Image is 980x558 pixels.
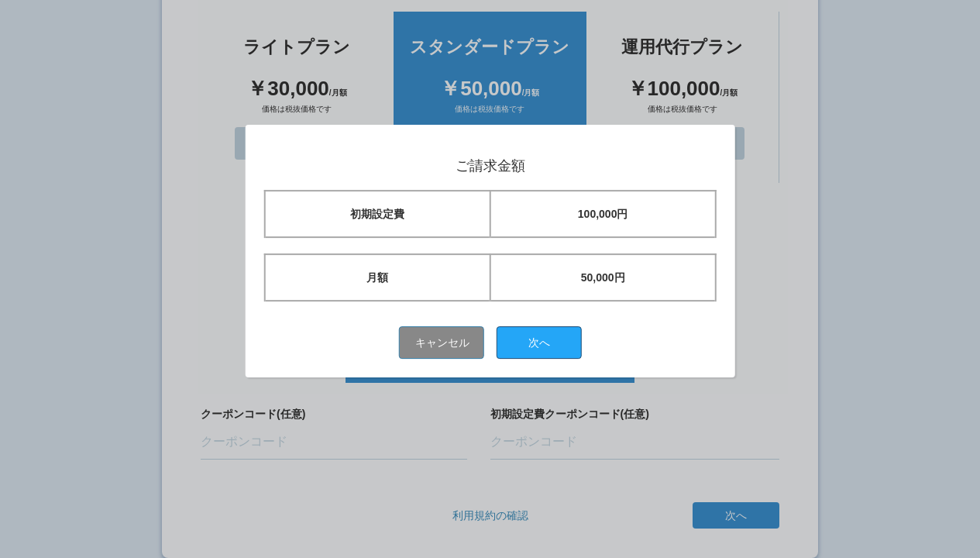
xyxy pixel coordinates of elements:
td: 50,000円 [490,254,716,301]
h1: ご請求金額 [263,159,717,174]
td: 100,000円 [490,191,716,237]
td: 月額 [264,254,490,301]
button: キャンセル [399,326,484,359]
td: 初期設定費 [264,191,490,237]
button: 次へ [497,326,582,359]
